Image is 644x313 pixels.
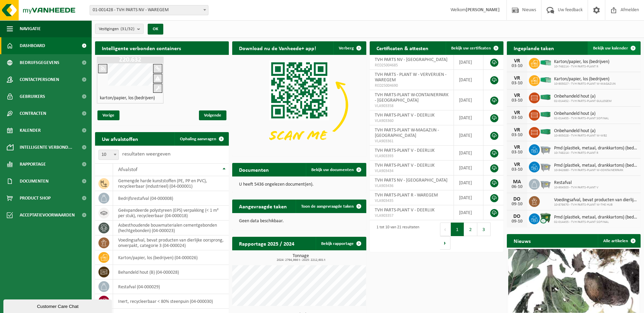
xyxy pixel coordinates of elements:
span: Bekijk uw certificaten [451,46,491,50]
a: Bekijk uw certificaten [446,41,503,55]
span: Dashboard [20,37,45,54]
span: 02-014455 - TVH PARTS-PLANT SOFINAL [554,220,637,224]
span: Onbehandeld hout (a) [554,94,612,99]
span: TVH PARTS NV - [GEOGRAPHIC_DATA] [375,57,447,62]
div: 09-10 [510,202,524,207]
h3: Tonnage [236,254,366,262]
span: 10-878670 - TVH PARTS-PLANT W-THE HUB [554,203,637,207]
td: behandeld hout (B) (04-000028) [113,265,229,279]
td: karton/papier, los (bedrijven) (04-000026) [113,250,229,265]
div: 03-10 [510,133,524,138]
span: VLA903360 [375,118,448,124]
div: 03-10 [510,64,524,68]
td: asbesthoudende bouwmaterialen cementgebonden (hechtgebonden) (04-000023) [113,221,229,235]
div: VR [510,162,524,167]
td: geëxpandeerde polystyreen (EPS) verpakking (< 1 m² per stuk), recycleerbaar (04-000018) [113,206,229,221]
img: HK-XP-30-GN-00 [540,77,551,83]
span: Kalender [20,122,41,139]
h2: Rapportage 2025 / 2024 [232,237,301,250]
span: VLA903436 [375,183,448,189]
span: Vestigingen [99,24,134,34]
div: DO [510,214,524,219]
h2: Ingeplande taken [507,41,561,55]
span: VLA903358 [375,103,448,109]
count: (31/32) [121,27,134,31]
div: VR [510,58,524,64]
div: MA [510,179,524,185]
span: Contactpersonen [20,71,59,88]
button: Previous [440,223,451,236]
a: Ophaling aanvragen [174,132,228,146]
h1: Z20.632 [98,57,162,63]
strong: [PERSON_NAME] [466,7,500,13]
a: Bekijk uw kalender [588,41,640,55]
span: VLA903357 [375,213,448,218]
td: [DATE] [454,55,483,70]
span: Karton/papier, los (bedrijven) [554,59,609,65]
span: 02-014452 - TVH PARTS-PLANT GULLEGEM [554,99,612,103]
span: Pmd (plastiek, metaal, drankkartons) (bedrijven) [554,215,637,220]
span: TVH PARTS-PLANT V - DEERLIJK [375,208,435,213]
h2: Nieuws [507,234,537,247]
span: 01-001428 - TVH PARTS NV - WAREGEM [90,5,208,15]
div: 03-10 [510,81,524,86]
td: inert, recycleerbaar < 80% steenpuin (04-000030) [113,294,229,309]
img: HK-XC-40-GN-00 [540,111,551,118]
img: WB-2500-GAL-GY-01 [540,178,551,189]
span: Bedrijfsgegevens [20,54,59,71]
td: [DATE] [454,146,483,161]
span: TVH PARTS-PLANT V - DEERLIJK [375,113,435,118]
div: 03-10 [510,150,524,155]
h2: Intelligente verbonden containers [95,41,229,55]
td: [DATE] [454,190,483,205]
span: Bekijk uw kalender [593,46,628,50]
td: [DATE] [454,205,483,220]
span: TVH PARTS NV - [GEOGRAPHIC_DATA] [375,178,447,183]
button: 3 [477,223,491,236]
button: OK [148,24,163,35]
h4: karton/papier, los (bedrijven) [100,96,155,101]
p: U heeft 5436 ongelezen document(en). [239,182,359,187]
a: Bekijk rapportage [316,237,366,250]
div: 09-10 [510,219,524,224]
img: HK-XC-40-GN-00 [540,129,551,135]
span: 2024: 2794,966 t - 2025: 2212,601 t [236,258,366,262]
div: VR [510,110,524,116]
span: Contracten [20,105,46,122]
img: WB-2500-GAL-GY-01 [540,161,551,172]
span: 10-904503 - TVH PARTS-PLANT V [554,186,599,190]
img: HK-XC-40-GN-00 [540,94,551,100]
button: Vestigingen(31/32) [95,24,144,34]
span: 10-905028 - TVH PARTS-PLANT W-WB2 [554,134,607,138]
span: Vorige [97,110,119,120]
td: [DATE] [454,125,483,146]
td: gemengde harde kunststoffen (PE, PP en PVC), recycleerbaar (industrieel) (04-000001) [113,176,229,191]
td: [DATE] [454,110,483,125]
div: 03-10 [510,98,524,103]
div: 1 tot 10 van 21 resultaten [373,222,419,250]
span: TVH PARTS-PLANT W-MAGAZIJN - [GEOGRAPHIC_DATA] [375,128,439,138]
td: bedrijfsrestafval (04-000008) [113,191,229,206]
span: Onbehandeld hout (a) [554,111,609,117]
span: Acceptatievoorwaarden [20,207,75,224]
button: 1 [451,223,464,236]
div: VR [510,93,524,98]
span: Toon de aangevraagde taken [301,204,354,209]
div: VR [510,145,524,150]
span: Pmd (plastiek, metaal, drankkartons) (bedrijven) [554,146,637,151]
div: 06-10 [510,185,524,189]
td: [DATE] [454,161,483,175]
span: VLA903434 [375,168,448,174]
span: Ophaling aanvragen [180,137,216,141]
button: Verberg [333,41,366,55]
img: Download de VHEPlus App [232,55,366,155]
span: TVH PARTS-PLANT R - WAREGEM [375,193,438,198]
span: 10 [99,150,118,160]
p: Geen data beschikbaar. [239,219,359,224]
img: WB-2500-GAL-GY-01 [540,143,551,155]
span: Gebruikers [20,88,45,105]
span: 10-748214 - TVH PARTS-PLANT R [554,65,609,69]
span: RED25004685 [375,63,448,68]
td: [DATE] [454,175,483,190]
